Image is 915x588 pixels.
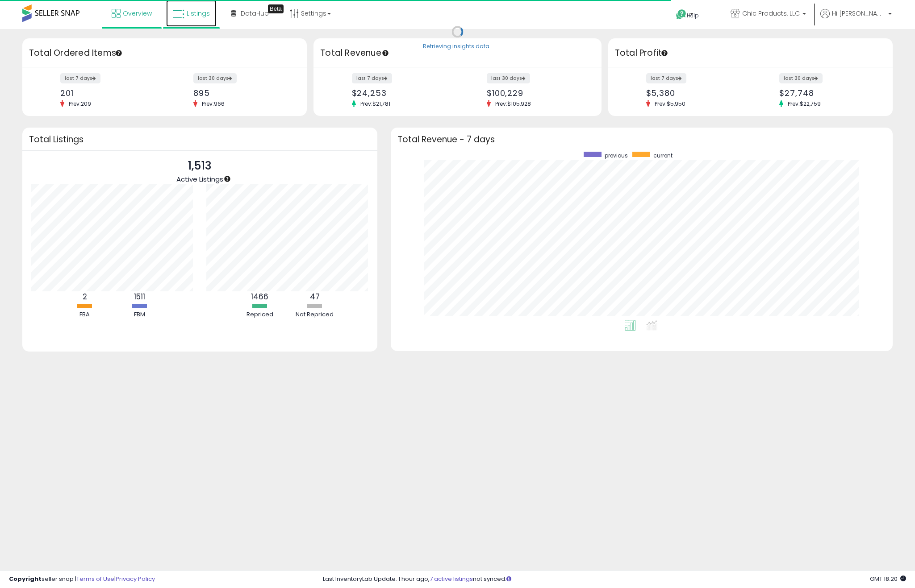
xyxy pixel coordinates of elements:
a: Help [669,2,716,29]
span: Listings [187,9,210,18]
div: Tooltip anchor [660,49,668,57]
div: Tooltip anchor [223,175,231,183]
a: Hi [PERSON_NAME] [820,9,892,29]
b: 47 [310,291,320,302]
b: 2 [83,291,87,302]
label: last 30 days [193,73,237,83]
div: $27,748 [779,88,877,98]
div: Tooltip anchor [381,49,389,57]
span: Hi [PERSON_NAME] [832,9,886,18]
span: Prev: $22,759 [783,100,825,108]
label: last 7 days [646,73,686,83]
span: Prev: $21,781 [356,100,395,108]
div: Retrieving insights data.. [423,43,492,51]
span: previous [605,152,628,159]
div: 895 [193,88,291,98]
p: 1,513 [176,157,223,174]
div: FBM [113,311,167,319]
span: Prev: 966 [197,100,229,108]
h3: Total Revenue - 7 days [397,136,886,143]
span: DataHub [241,9,269,18]
div: $5,380 [646,88,744,98]
span: Help [687,12,699,19]
h3: Total Revenue [320,47,595,59]
span: Prev: $5,950 [650,100,690,108]
div: Not Repriced [288,311,342,319]
h3: Total Ordered Items [29,47,300,59]
span: Overview [123,9,152,18]
label: last 30 days [779,73,823,83]
div: Repriced [233,311,287,319]
span: current [653,152,673,159]
h3: Total Listings [29,136,371,143]
span: Active Listings [176,174,223,184]
label: last 7 days [60,73,100,83]
div: Tooltip anchor [115,49,123,57]
label: last 7 days [352,73,392,83]
div: 201 [60,88,158,98]
div: $24,253 [352,88,451,98]
div: FBA [58,311,112,319]
div: Tooltip anchor [268,4,284,13]
span: Prev: $105,928 [491,100,535,108]
div: $100,229 [487,88,586,98]
b: 1466 [251,291,268,302]
i: Get Help [676,9,687,20]
b: 1511 [134,291,145,302]
h3: Total Profit [615,47,886,59]
label: last 30 days [487,73,530,83]
span: Prev: 209 [64,100,96,108]
span: Chic Products, LLC [742,9,800,18]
